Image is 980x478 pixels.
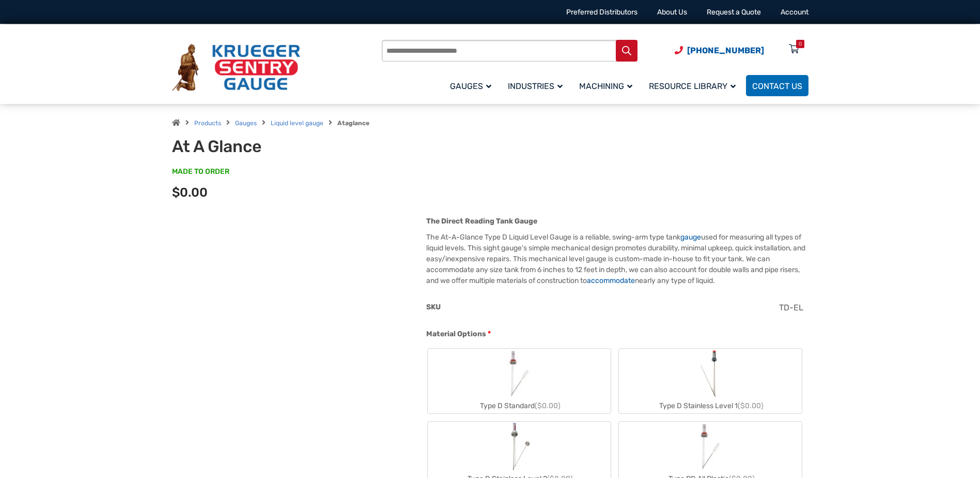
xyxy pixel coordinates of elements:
div: Type D Standard [428,398,611,413]
a: Gauges [235,119,257,127]
span: Gauges [450,81,491,91]
span: MADE TO ORDER [172,167,229,177]
a: Gauges [444,73,502,98]
div: Type D Stainless Level 1 [619,398,802,413]
img: At A Glance - Image 3 [330,371,391,433]
a: Industries [502,73,573,98]
img: Krueger Sentry Gauge [172,44,300,92]
a: Phone Number (920) 434-8860 [675,44,764,57]
p: The At-A-Glance Type D Liquid Level Gauge is a reliable, swing-arm type tank used for measuring a... [426,232,808,286]
strong: Ataglance [337,119,369,127]
a: Account [781,8,808,17]
span: Industries [508,81,563,91]
span: Resource Library [649,81,736,91]
span: SKU [426,303,441,311]
div: 0 [799,40,802,48]
label: Type D Stainless Level 1 [619,349,802,413]
a: accommodate [587,276,635,285]
img: At A Glance [231,216,355,371]
img: At A Glance - Image 2 [262,371,323,433]
span: $0.00 [172,185,208,200]
span: Machining [579,81,632,91]
a: Request a Quote [707,8,761,17]
span: TD-EL [779,303,803,312]
label: Type D Standard [428,349,611,413]
span: ($0.00) [738,401,764,410]
span: ($0.00) [535,401,561,410]
span: Contact Us [752,81,802,91]
img: Chemical Sight Gauge [696,349,724,398]
a: View full-screen image gallery [387,224,406,243]
img: At A Glance [195,371,255,433]
a: About Us [657,8,687,17]
strong: The Direct Reading Tank Gauge [426,217,537,226]
a: Liquid level gauge [271,119,323,127]
a: gauge [680,233,701,242]
a: Resource Library [643,73,746,98]
span: Material Options [426,330,486,338]
a: Preferred Distributors [566,8,637,17]
a: Machining [573,73,643,98]
abbr: required [488,328,491,339]
a: Contact Us [746,75,808,96]
span: [PHONE_NUMBER] [687,46,764,55]
a: Products [194,119,221,127]
h1: At A Glance [172,137,427,156]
